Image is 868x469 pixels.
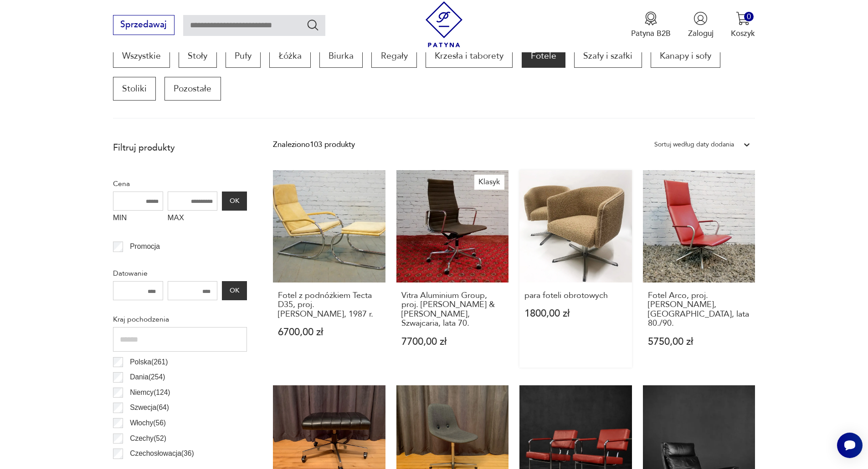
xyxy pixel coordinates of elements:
[113,15,175,35] button: Sprzedawaj
[113,267,247,279] p: Datowanie
[731,11,755,39] button: 0Koszyk
[688,11,714,39] button: Zaloguj
[731,28,755,39] p: Koszyk
[306,18,319,31] button: Szukaj
[693,11,708,25] img: Ikonka użytkownika
[130,371,165,383] p: Dania ( 254 )
[574,44,642,68] a: Szafy i szafki
[396,170,509,368] a: KlasykVitra Aluminium Group, proj. Ray & Charles Eames, Szwajcaria, lata 70.Vitra Aluminium Group...
[130,433,166,444] p: Czechy ( 52 )
[631,11,671,39] button: Patyna B2B
[113,44,170,68] a: Wszystkie
[179,44,216,68] a: Stoły
[130,402,169,414] p: Szwecja ( 64 )
[524,291,627,300] h3: para foteli obrotowych
[688,28,714,39] p: Zaloguj
[113,178,247,190] p: Cena
[113,211,163,228] label: MIN
[130,241,160,252] p: Promocja
[273,170,385,368] a: Fotel z podnóżkiem Tecta D35, proj. A. Lorenz, 1987 r.Fotel z podnóżkiem Tecta D35, proj. [PERSON...
[371,44,416,68] a: Regały
[644,11,658,25] img: Ikona medalu
[426,44,513,68] a: Krzesła i taborety
[524,309,627,318] p: 1800,00 zł
[421,1,467,47] img: Patyna - sklep z meblami i dekoracjami vintage
[222,281,247,300] button: OK
[837,433,863,458] iframe: Smartsupp widget button
[113,313,247,325] p: Kraj pochodzenia
[130,417,166,429] p: Włochy ( 56 )
[736,11,750,25] img: Ikona koszyka
[643,170,755,368] a: Fotel Arco, proj. Paul Tuttle, Holandia, lata 80./90.Fotel Arco, proj. [PERSON_NAME], [GEOGRAPHIC...
[113,77,156,101] a: Stoliki
[319,44,363,68] a: Biurka
[401,291,504,328] h3: Vitra Aluminium Group, proj. [PERSON_NAME] & [PERSON_NAME], Szwajcaria, lata 70.
[648,337,750,347] p: 5750,00 zł
[113,22,175,29] a: Sprzedawaj
[401,337,504,347] p: 7700,00 zł
[113,142,247,154] p: Filtruj produkty
[226,44,261,68] a: Pufy
[222,192,247,211] button: OK
[654,139,734,151] div: Sortuj według daty dodania
[278,291,380,319] h3: Fotel z podnóżkiem Tecta D35, proj. [PERSON_NAME], 1987 r.
[278,328,380,337] p: 6700,00 zł
[269,44,310,68] a: Łóżka
[130,448,194,459] p: Czechosłowacja ( 36 )
[168,211,218,228] label: MAX
[164,77,221,101] a: Pozostałe
[744,12,754,21] div: 0
[631,11,671,39] a: Ikona medaluPatyna B2B
[130,356,168,368] p: Polska ( 261 )
[273,139,355,151] div: Znaleziono 103 produkty
[522,44,565,68] a: Fotele
[631,28,671,39] p: Patyna B2B
[519,170,632,368] a: para foteli obrotowychpara foteli obrotowych1800,00 zł
[651,44,720,68] a: Kanapy i sofy
[130,387,170,398] p: Niemcy ( 124 )
[648,291,750,328] h3: Fotel Arco, proj. [PERSON_NAME], [GEOGRAPHIC_DATA], lata 80./90.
